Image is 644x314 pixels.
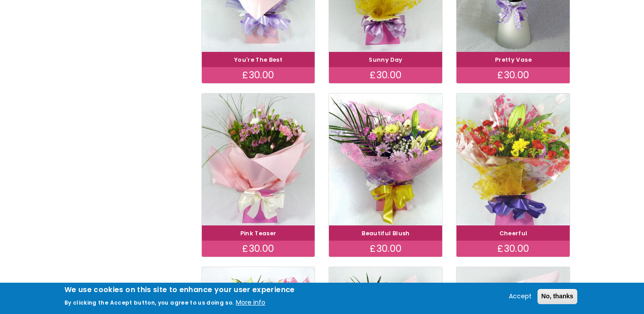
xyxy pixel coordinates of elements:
[64,299,234,306] p: By clicking the Accept button, you agree to us doing so.
[329,67,442,83] div: £30.00
[240,229,277,237] a: Pink Teaser
[236,297,265,308] button: More info
[329,93,442,225] img: Beautiful Blush
[369,56,402,64] a: Sunny Day
[362,229,409,237] a: Beautiful Blush
[537,289,578,304] button: No, thanks
[499,229,528,237] a: Cheerful
[329,241,442,257] div: £30.00
[234,56,282,64] a: You're The Best
[456,67,570,83] div: £30.00
[505,291,535,302] button: Accept
[495,56,532,64] a: Pretty Vase
[202,93,315,225] img: Pink Teaser
[202,67,315,83] div: £30.00
[202,241,315,257] div: £30.00
[450,86,577,233] img: Cheerful
[456,241,570,257] div: £30.00
[64,285,295,295] h2: We use cookies on this site to enhance your user experience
